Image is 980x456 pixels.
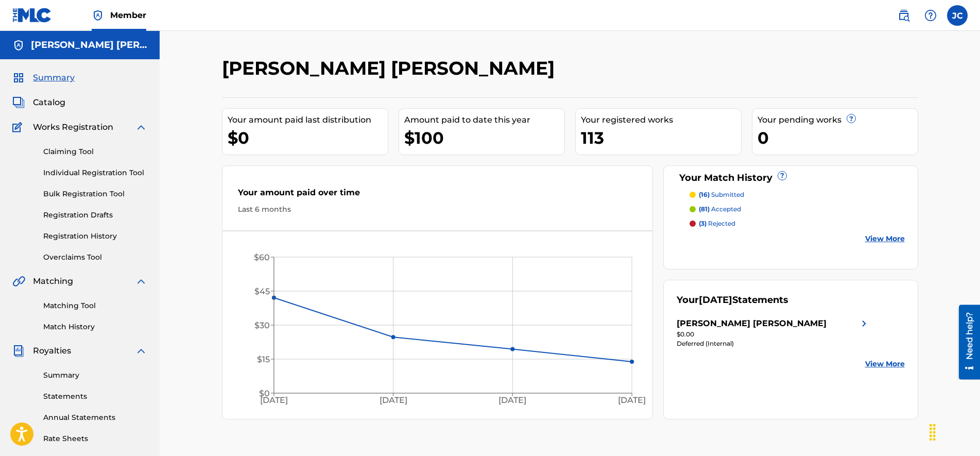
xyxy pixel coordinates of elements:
a: CatalogCatalog [12,96,65,109]
div: Amount paid to date this year [404,114,564,126]
img: expand [135,121,147,133]
img: MLC Logo [12,8,52,23]
a: Public Search [893,5,914,26]
h2: [PERSON_NAME] [PERSON_NAME] [222,57,560,80]
iframe: Resource Center [951,305,980,380]
div: Help [920,5,941,26]
p: submitted [699,190,744,199]
img: Matching [12,275,25,288]
span: (3) [699,219,707,227]
div: Your registered works [581,114,741,126]
a: Statements [43,391,147,402]
tspan: $0 [259,389,269,398]
img: Top Rightsholder [92,9,104,22]
a: Annual Statements [43,412,147,423]
div: Deferred (Internal) [677,339,870,348]
div: [PERSON_NAME] [PERSON_NAME] [677,317,827,330]
div: Last 6 months [238,204,638,215]
h5: JOSE ANIBAL CRISTOPHER PARRA [31,39,147,51]
a: (81) accepted [690,205,905,214]
img: right chevron icon [858,317,870,330]
span: Matching [33,275,73,288]
tspan: $60 [253,252,269,262]
span: ? [847,114,855,123]
a: Claiming Tool [43,146,147,157]
div: Widget de chat [929,407,980,456]
span: (16) [699,191,710,198]
div: Arrastrar [924,417,941,448]
a: Registration History [43,231,147,242]
span: Catalog [33,96,65,109]
img: Catalog [12,96,25,109]
a: Matching Tool [43,300,147,311]
a: (3) rejected [690,219,905,228]
a: Individual Registration Tool [43,167,147,178]
div: Your amount paid last distribution [228,114,388,126]
a: SummarySummary [12,72,75,84]
img: Summary [12,72,25,84]
tspan: $30 [254,320,269,330]
span: (81) [699,205,710,213]
tspan: [DATE] [498,396,526,406]
span: Summary [33,72,75,84]
p: rejected [699,219,735,228]
img: help [924,9,937,22]
span: [DATE] [699,294,732,306]
span: Royalties [33,345,71,357]
span: Member [110,9,146,21]
a: View More [865,359,905,369]
img: expand [135,275,147,288]
div: User Menu [947,5,968,26]
tspan: $45 [254,286,269,296]
a: Bulk Registration Tool [43,189,147,199]
div: 113 [581,126,741,149]
span: ? [778,172,786,180]
div: Your Match History [677,171,905,185]
span: Works Registration [33,121,113,133]
a: Summary [43,370,147,381]
div: $0 [228,126,388,149]
tspan: [DATE] [618,396,646,406]
img: Accounts [12,39,25,52]
a: View More [865,233,905,244]
img: Royalties [12,345,25,357]
div: Need help? [11,7,25,55]
a: Overclaims Tool [43,252,147,263]
tspan: [DATE] [379,396,407,406]
tspan: [DATE] [260,396,287,406]
div: Your Statements [677,293,788,307]
a: Rate Sheets [43,433,147,444]
div: $100 [404,126,564,149]
div: Your pending works [758,114,918,126]
img: search [898,9,910,22]
a: (16) submitted [690,190,905,199]
a: [PERSON_NAME] [PERSON_NAME]right chevron icon$0.00Deferred (Internal) [677,317,870,348]
a: Match History [43,322,147,332]
a: Registration Drafts [43,210,147,221]
p: accepted [699,205,741,214]
div: 0 [758,126,918,149]
iframe: Chat Widget [929,407,980,456]
div: $0.00 [677,330,870,339]
div: Your amount paid over time [238,187,638,204]
tspan: $15 [256,354,269,364]
img: expand [135,345,147,357]
img: Works Registration [12,121,26,133]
